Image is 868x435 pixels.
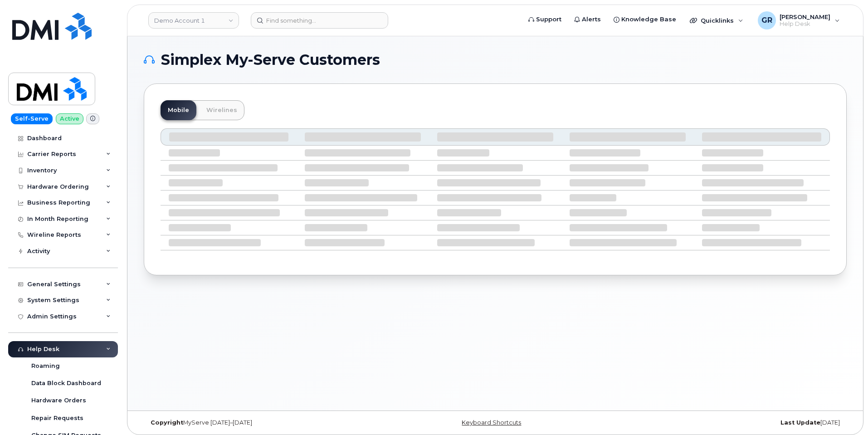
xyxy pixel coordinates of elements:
[462,419,521,426] a: Keyboard Shortcuts
[780,419,820,426] strong: Last Update
[144,419,378,426] div: MyServe [DATE]–[DATE]
[151,419,183,426] strong: Copyright
[161,100,196,120] a: Mobile
[161,53,380,67] span: Simplex My-Serve Customers
[612,419,847,426] div: [DATE]
[199,100,244,120] a: Wirelines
